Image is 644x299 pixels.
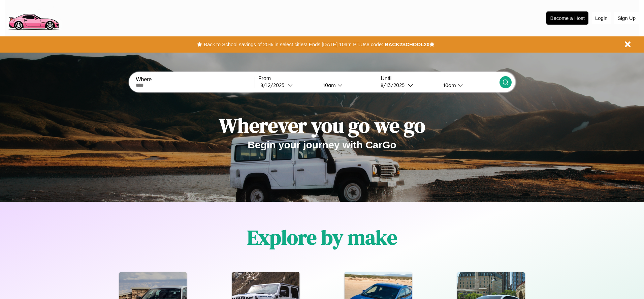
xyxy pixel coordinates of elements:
button: Sign Up [614,12,639,24]
button: Back to School savings of 20% in select cities! Ends [DATE] 10am PT.Use code: [202,40,385,49]
b: BACK2SCHOOL20 [385,41,429,47]
label: Where [136,77,254,83]
div: 10am [320,82,337,88]
button: Become a Host [546,11,588,25]
img: logo [5,3,62,32]
button: Login [592,12,611,24]
div: 8 / 13 / 2025 [381,82,408,88]
button: 10am [318,82,377,89]
button: 8/12/2025 [258,82,318,89]
button: 10am [438,82,499,89]
div: 8 / 12 / 2025 [260,82,288,88]
label: From [258,76,377,82]
label: Until [381,76,499,82]
div: 10am [440,82,458,88]
h1: Explore by make [247,223,397,251]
